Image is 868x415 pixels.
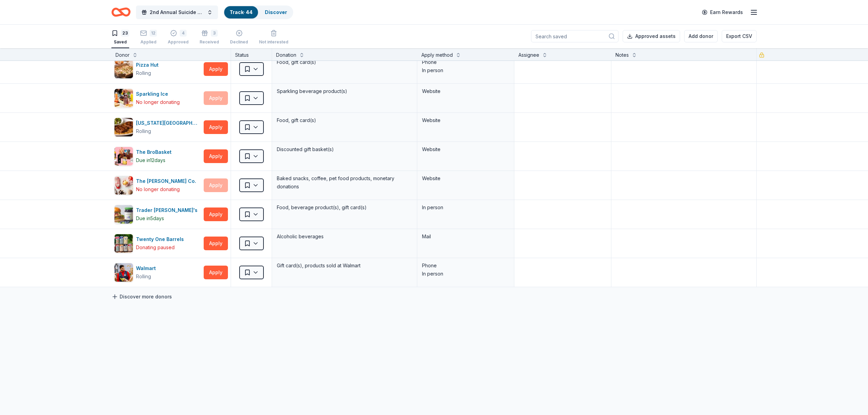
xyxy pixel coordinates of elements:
[422,66,509,75] div: In person
[114,89,201,108] button: Image for Sparkling IceSparkling IceNo longer donating
[136,264,159,272] div: Walmart
[114,234,201,253] button: Image for Twenty One BarrelsTwenty One BarrelsDonating paused
[114,118,133,136] img: Image for Texas Roadhouse
[150,8,204,16] span: 2nd Annual Suicide Prevention Fundraiser
[276,86,413,96] div: Sparkling beverage product(s)
[422,262,509,270] div: Phone
[114,205,201,224] button: Image for Trader Joe'sTrader [PERSON_NAME]'sDue in5days
[204,266,228,279] button: Apply
[204,120,228,134] button: Apply
[421,51,453,59] div: Apply method
[114,89,133,107] img: Image for Sparkling Ice
[276,174,413,191] div: Baked snacks, coffee, pet food products, monetary donations
[136,90,180,98] div: Sparkling Ice
[114,234,133,253] img: Image for Twenty One Barrels
[422,116,509,124] div: Website
[204,237,228,250] button: Apply
[168,27,189,48] button: 4Approved
[136,214,164,223] div: Due in 5 days
[276,232,413,241] div: Alcoholic beverages
[136,156,165,164] div: Due in 12 days
[230,9,253,15] a: Track· 44
[150,30,157,37] div: 12
[114,263,201,282] button: Image for WalmartWalmartRolling
[114,118,201,137] button: Image for Texas Roadhouse[US_STATE][GEOGRAPHIC_DATA]Rolling
[223,5,293,19] button: Track· 44Discover
[422,58,509,66] div: Phone
[422,87,509,95] div: Website
[276,261,413,270] div: Gift card(s), products sold at Walmart
[136,272,151,281] div: Rolling
[114,60,133,78] img: Image for Pizza Hut
[615,51,629,59] div: Notes
[722,30,757,42] button: Export CSV
[422,174,509,183] div: Website
[121,30,129,37] div: 23
[422,232,509,241] div: Mail
[136,119,201,127] div: [US_STATE][GEOGRAPHIC_DATA]
[623,30,680,42] button: Approved assets
[200,39,219,45] div: Received
[230,27,248,48] button: Declined
[276,57,413,67] div: Food, gift card(s)
[111,39,129,45] div: Saved
[684,30,718,42] button: Add donor
[276,203,413,212] div: Food, beverage product(s), gift card(s)
[136,235,187,243] div: Twenty One Barrels
[140,27,157,48] button: 12Applied
[276,51,296,59] div: Donation
[211,30,218,37] div: 3
[422,203,509,212] div: In person
[114,263,133,282] img: Image for Walmart
[136,148,174,156] div: The BroBasket
[230,39,248,45] div: Declined
[265,9,287,15] a: Discover
[531,30,619,42] input: Search saved
[114,176,133,195] img: Image for The J.M. Smucker Co.
[136,5,218,19] button: 2nd Annual Suicide Prevention Fundraiser
[114,147,201,166] button: Image for The BroBasketThe BroBasketDue in12days
[136,185,180,193] div: No longer donating
[111,4,131,20] a: Home
[136,69,151,77] div: Rolling
[422,270,509,278] div: In person
[204,149,228,163] button: Apply
[698,6,747,18] a: Earn Rewards
[136,206,200,214] div: Trader [PERSON_NAME]'s
[204,62,228,76] button: Apply
[116,51,130,59] div: Donor
[111,27,129,48] button: 23Saved
[180,30,187,37] div: 4
[259,39,288,45] div: Not interested
[114,205,133,224] img: Image for Trader Joe's
[276,116,413,125] div: Food, gift card(s)
[136,177,199,185] div: The [PERSON_NAME] Co.
[114,147,133,165] img: Image for The BroBasket
[231,48,272,61] div: Status
[168,39,189,45] div: Approved
[114,176,201,195] button: Image for The J.M. Smucker Co. The [PERSON_NAME] Co.No longer donating
[136,61,161,69] div: Pizza Hut
[140,39,157,45] div: Applied
[114,59,201,79] button: Image for Pizza HutPizza HutRolling
[276,145,413,154] div: Discounted gift basket(s)
[518,51,539,59] div: Assignee
[200,27,219,48] button: 3Received
[136,98,180,106] div: No longer donating
[136,127,151,135] div: Rolling
[204,207,228,221] button: Apply
[259,27,288,48] button: Not interested
[422,145,509,153] div: Website
[136,243,175,252] div: Donating paused
[111,293,172,301] a: Discover more donors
